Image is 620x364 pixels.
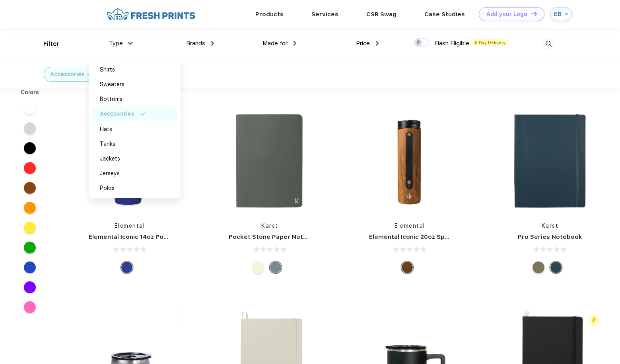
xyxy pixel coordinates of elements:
a: Pro Series Notebook [518,233,582,240]
div: Gray [270,261,282,273]
div: Jackets [100,155,120,163]
a: Elemental [395,223,425,229]
div: Hats [100,125,112,134]
span: Flash Eligible [434,40,469,47]
img: func=resize&h=266 [497,108,603,214]
img: func=resize&h=266 [357,108,463,214]
img: dropdown.png [128,42,133,45]
a: Elemental Iconic 20oz Sport Water Bottle - Teak Wood [369,233,535,240]
span: 5 Day Delivery [472,39,508,46]
div: EB [554,11,563,17]
div: Polos [100,184,115,192]
div: Accessories [50,70,85,79]
div: Sweaters [100,80,124,89]
img: arrow_down_blue.svg [565,12,568,15]
span: Type [109,40,123,47]
div: Tanks [100,140,115,148]
a: Products [255,11,284,18]
img: func=resize&h=266 [217,108,323,214]
img: DT [531,12,537,16]
div: Accessories [100,110,134,118]
a: Elemental Iconic 14oz Pop Fidget Bottle [89,233,210,240]
div: Royal Blue [121,261,133,273]
a: Karst [542,223,559,229]
a: Karst [261,223,278,229]
img: dropdown.png [293,41,296,46]
img: dropdown.png [376,41,379,46]
img: func=resize&h=266 [77,108,183,214]
div: Bottoms [100,95,122,103]
div: Filter [43,39,60,48]
span: Made for [262,40,288,47]
img: filter_cancel.svg [87,74,90,76]
img: flash_active_toggle.svg [589,315,599,326]
img: filter_selected.svg [140,112,146,116]
div: Olive [533,261,544,273]
div: Teak Wood [401,261,413,273]
img: fo%20logo%202.webp [104,7,198,21]
a: Pocket Stone Paper Notebook [229,233,323,240]
span: Brands [186,40,205,47]
div: Navy [550,261,562,273]
img: desktop_search.svg [542,37,555,50]
div: Colors [15,88,45,97]
div: Add your Logo [486,11,527,17]
span: Price [356,40,370,47]
div: Jerseys [100,169,120,178]
div: Beige [252,261,264,273]
img: dropdown.png [211,41,214,46]
a: Elemental [115,223,145,229]
div: Shirts [100,66,115,74]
